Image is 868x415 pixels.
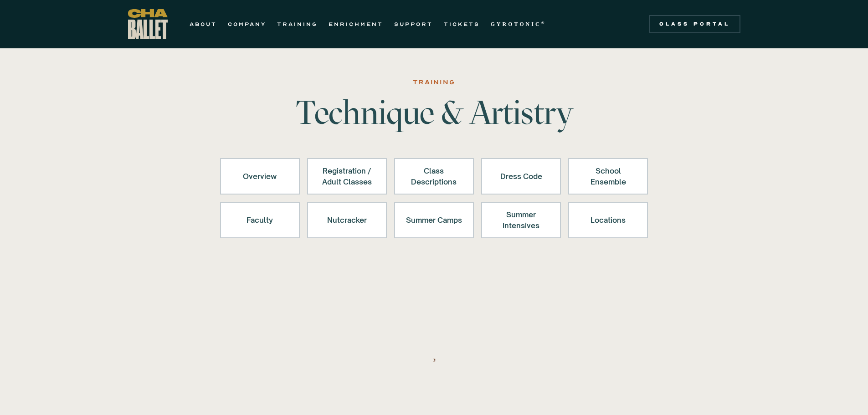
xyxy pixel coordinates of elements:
[307,202,387,238] a: Nutcracker
[481,158,561,195] a: Dress Code
[394,202,474,238] a: Summer Camps
[491,19,546,30] a: GYROTONIC®
[220,158,300,195] a: Overview
[394,19,433,30] a: SUPPORT
[394,158,474,195] a: Class Descriptions
[649,15,740,33] a: Class Portal
[319,165,375,187] div: Registration / Adult Classes
[277,19,318,30] a: TRAINING
[406,165,462,187] div: Class Descriptions
[655,20,735,28] div: Class Portal
[190,19,217,30] a: ABOUT
[444,19,480,30] a: TICKETS
[493,165,549,187] div: Dress Code
[319,209,375,231] div: Nutcracker
[307,158,387,195] a: Registration /Adult Classes
[481,202,561,238] a: Summer Intensives
[329,19,383,30] a: ENRICHMENT
[580,209,636,231] div: Locations
[491,21,541,27] strong: GYROTONIC
[232,165,288,187] div: Overview
[568,202,648,238] a: Locations
[128,9,168,39] a: home
[220,202,300,238] a: Faculty
[580,165,636,187] div: School Ensemble
[413,77,455,88] div: Training
[228,19,266,30] a: COMPANY
[292,96,576,129] h1: Technique & Artistry
[568,158,648,195] a: School Ensemble
[406,209,462,231] div: Summer Camps
[493,209,549,231] div: Summer Intensives
[232,209,288,231] div: Faculty
[541,20,546,25] sup: ®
